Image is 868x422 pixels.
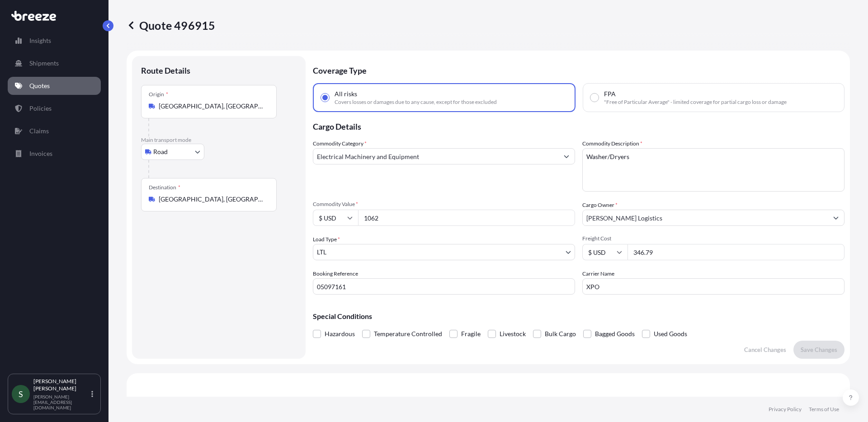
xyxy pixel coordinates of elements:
p: Claims [29,127,49,136]
input: Enter name [582,278,844,295]
a: Policies [8,99,101,117]
p: Coverage Type [313,56,844,83]
button: Cancel Changes [737,341,793,359]
button: Save Changes [793,341,844,359]
label: Cargo Owner [582,201,618,210]
span: Bulk Cargo [545,327,576,341]
div: Destination [149,184,180,191]
p: Quote 496915 [127,18,215,33]
a: Claims [8,122,101,140]
p: Main transport mode [141,136,297,144]
p: Route Details [141,65,190,76]
p: Invoices [29,149,52,158]
input: Your internal reference [313,278,575,295]
span: Load Type [313,235,340,244]
span: FPA [604,89,616,98]
input: Enter amount [627,244,844,260]
a: Insights [8,32,101,50]
p: Insights [29,36,51,45]
span: Fragile [461,327,481,341]
button: Show suggestions [828,210,844,226]
span: "Free of Particular Average" - limited coverage for partial cargo loss or damage [604,98,787,106]
span: Covers losses or damages due to any cause, except for those excluded [335,98,497,106]
p: [PERSON_NAME] [PERSON_NAME] [33,378,90,392]
input: Origin [159,102,265,111]
span: Livestock [500,327,526,341]
p: Special Conditions [313,313,844,320]
label: Commodity Description [582,139,642,148]
input: FPA"Free of Particular Average" - limited coverage for partial cargo loss or damage [590,94,599,102]
span: Temperature Controlled [374,327,442,341]
p: [PERSON_NAME][EMAIL_ADDRESS][DOMAIN_NAME] [33,394,90,410]
span: Bagged Goods [595,327,635,341]
div: Origin [149,91,168,98]
label: Commodity Category [313,139,367,148]
label: Carrier Name [582,269,614,278]
span: S [19,389,23,399]
input: Destination [159,195,265,204]
button: Show suggestions [558,148,575,164]
textarea: Washer/Dryers [582,148,844,192]
span: LTL [317,248,326,257]
a: Quotes [8,77,101,95]
input: Select a commodity type [313,148,558,164]
p: Save Changes [801,345,837,354]
input: Full name [583,210,828,226]
a: Shipments [8,54,101,72]
span: All risks [335,89,357,98]
p: Policies [29,104,52,113]
a: Privacy Policy [769,406,802,413]
input: Type amount [358,210,575,226]
a: Terms of Use [809,406,839,413]
span: Hazardous [325,327,355,341]
p: Cargo Details [313,112,844,139]
span: Freight Cost [582,235,844,242]
button: Select transport [141,144,204,160]
label: Booking Reference [313,269,358,278]
a: Invoices [8,145,101,163]
p: Quotes [29,81,50,90]
p: Shipments [29,59,59,68]
p: Cancel Changes [744,345,786,354]
button: LTL [313,244,575,260]
span: Road [153,147,168,156]
span: Used Goods [654,327,687,341]
input: All risksCovers losses or damages due to any cause, except for those excluded [321,94,329,102]
span: Commodity Value [313,201,575,208]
